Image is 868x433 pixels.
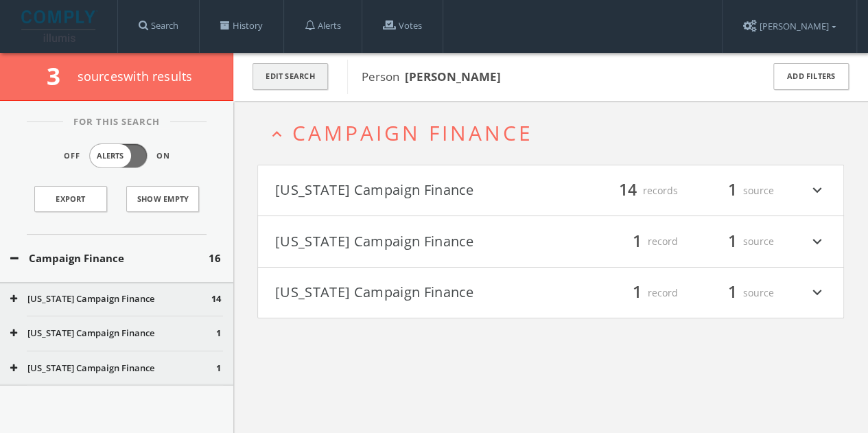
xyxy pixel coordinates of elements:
[47,60,72,92] span: 3
[275,179,551,202] button: [US_STATE] Campaign Finance
[596,179,678,202] div: records
[722,281,743,305] span: 1
[692,281,774,305] div: source
[626,229,648,253] span: 1
[275,281,551,305] button: [US_STATE] Campaign Finance
[21,10,98,42] img: illumis
[156,150,170,162] span: On
[808,230,826,253] i: expand_more
[808,281,826,305] i: expand_more
[275,230,551,253] button: [US_STATE] Campaign Finance
[292,119,533,147] span: Campaign Finance
[126,186,199,212] button: Show Empty
[626,281,648,305] span: 1
[692,230,774,253] div: source
[78,68,193,84] span: source s with results
[268,125,286,143] i: expand_less
[34,186,107,212] a: Export
[63,115,170,129] span: For This Search
[253,63,328,90] button: Edit Search
[722,178,743,202] span: 1
[10,362,216,375] button: [US_STATE] Campaign Finance
[362,69,501,84] span: Person
[596,230,678,253] div: record
[216,362,221,375] span: 1
[211,292,221,306] span: 14
[722,229,743,253] span: 1
[808,179,826,202] i: expand_more
[596,281,678,305] div: record
[773,63,849,90] button: Add Filters
[10,327,216,340] button: [US_STATE] Campaign Finance
[209,250,221,266] span: 16
[216,327,221,340] span: 1
[10,250,209,266] button: Campaign Finance
[613,178,643,202] span: 14
[692,179,774,202] div: source
[64,150,80,162] span: Off
[268,121,844,144] button: expand_lessCampaign Finance
[405,69,501,84] b: [PERSON_NAME]
[10,292,211,306] button: [US_STATE] Campaign Finance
